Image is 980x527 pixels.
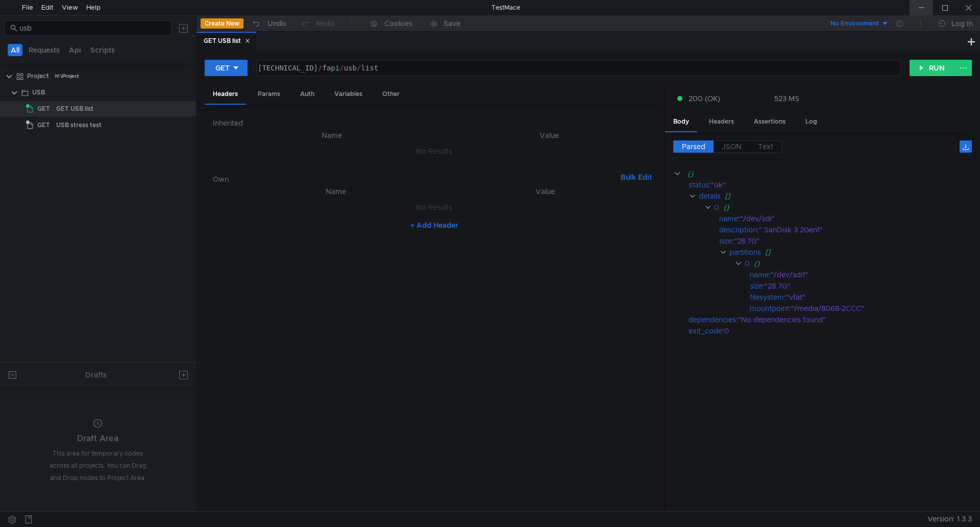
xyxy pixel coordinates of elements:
[750,280,763,292] div: size
[765,247,960,258] div: []
[32,85,45,100] div: USB
[701,112,742,131] div: Headers
[665,112,697,132] div: Body
[688,168,958,179] div: {}
[37,101,50,116] span: GET
[26,44,63,56] button: Requests
[723,202,958,213] div: {}
[416,203,452,212] nz-embed-empty: No Results
[243,16,293,31] button: Undo
[316,17,334,30] div: Redo
[56,101,93,116] div: GET USB list
[87,44,118,56] button: Scripts
[750,269,769,280] div: name
[771,269,959,280] div: "/dev/sdi1"
[750,292,784,303] div: filesystem
[221,129,443,141] th: Name
[689,314,972,325] div: :
[699,190,721,202] div: details
[27,68,49,84] div: Project
[719,213,738,224] div: name
[444,20,460,27] div: Save
[292,85,323,104] div: Auth
[55,68,79,84] div: H:\Project
[205,85,246,105] div: Headers
[689,179,709,190] div: status
[56,117,102,133] div: USB stress test
[774,94,799,103] div: 523 MS
[213,117,656,129] h6: Inherited
[442,185,648,198] th: Value
[384,17,412,30] div: Cookies
[759,224,960,235] div: " SanDisk 3.2Gen1"
[724,325,959,337] div: 0
[213,173,617,185] h6: Own
[205,60,248,76] button: GET
[416,147,452,156] nz-embed-empty: No Results
[719,224,972,235] div: :
[689,314,736,325] div: dependencies
[758,142,773,151] span: Text
[682,142,705,151] span: Parsed
[910,60,955,76] button: RUN
[750,280,972,292] div: :
[734,235,959,247] div: "28.7G"
[8,44,22,56] button: All
[797,112,825,131] div: Log
[66,44,84,56] button: Api
[689,325,972,337] div: :
[689,325,722,337] div: exit_code
[927,512,972,526] span: Version: 1.3.3
[229,185,442,198] th: Name
[267,17,286,30] div: Undo
[750,292,972,303] div: :
[714,202,719,213] div: 0
[750,303,972,314] div: :
[745,258,750,269] div: 0
[738,314,960,325] div: "No dependencies found"
[746,112,794,131] div: Assertions
[374,85,408,104] div: Other
[215,62,230,74] div: GET
[85,369,107,381] div: Drafts
[722,142,742,151] span: JSON
[443,129,656,141] th: Value
[250,85,288,104] div: Params
[19,22,165,34] input: Search...
[406,219,462,231] button: + Add Header
[689,93,720,104] span: 200 (OK)
[729,247,761,258] div: partitions
[740,213,959,224] div: "/dev/sdi"
[791,303,960,314] div: "/media/8068-2CCC"
[326,85,371,104] div: Variables
[711,179,959,190] div: "ok"
[689,179,972,190] div: :
[204,36,250,46] div: GET USB list
[719,235,732,247] div: size
[293,16,341,31] button: Redo
[37,117,50,133] span: GET
[818,15,889,32] button: No Environment
[765,280,959,292] div: "28.7G"
[750,303,789,314] div: mountpoint
[750,269,972,280] div: :
[201,18,243,29] button: Create New
[754,258,958,269] div: {}
[719,224,757,235] div: description
[719,213,972,224] div: :
[830,19,879,29] div: No Environment
[786,292,960,303] div: "vfat"
[617,171,656,183] button: Bulk Edit
[719,235,972,247] div: :
[951,17,973,30] div: Log In
[725,190,959,202] div: []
